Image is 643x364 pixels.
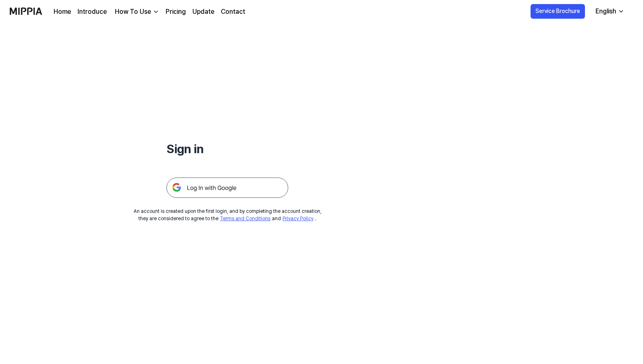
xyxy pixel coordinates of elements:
[221,7,245,17] a: Contact
[192,7,214,17] a: Update
[531,4,585,19] button: Service Brochure
[153,9,159,15] img: down
[134,208,321,222] div: An account is created upon the first login, and by completing the account creation, they are cons...
[589,3,629,19] button: English
[283,216,313,221] a: Privacy Policy
[166,7,186,17] a: Pricing
[113,7,153,17] div: How To Use
[166,140,288,158] h1: Sign in
[78,7,107,17] a: Introduce
[594,6,618,16] div: English
[113,7,159,17] button: How To Use
[220,216,270,221] a: Terms and Conditions
[166,178,288,198] img: 구글 로그인 버튼
[54,7,71,17] a: Home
